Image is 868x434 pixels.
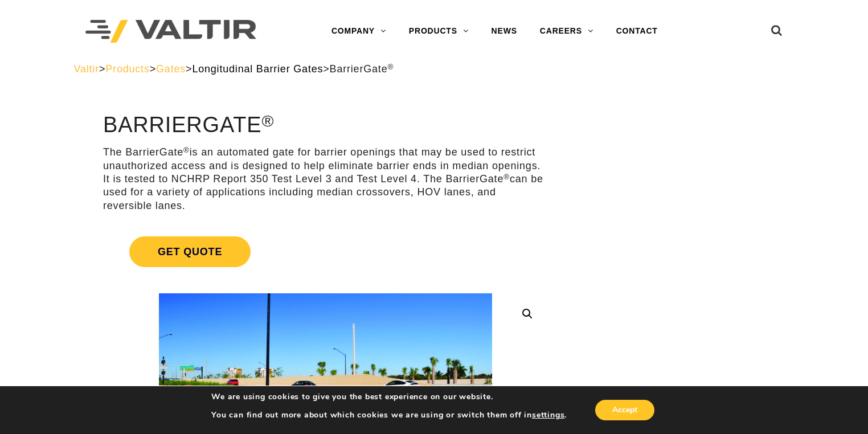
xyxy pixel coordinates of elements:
div: > > > > [73,63,794,76]
p: You can find out more about which cookies we are using or switch them off in . [211,410,567,420]
button: Accept [595,400,654,420]
a: CONTACT [605,20,669,43]
a: Longitudinal Barrier Gates [192,63,323,75]
a: NEWS [480,20,529,43]
p: The BarrierGate is an automated gate for barrier openings that may be used to restrict unauthoriz... [103,146,548,212]
p: We are using cookies to give you the best experience on our website. [211,392,567,402]
a: Get Quote [103,223,548,281]
span: Get Quote [129,236,251,267]
img: Valtir [85,20,256,43]
button: settings [532,410,564,420]
h1: BarrierGate [103,113,548,137]
sup: ® [261,112,274,130]
a: PRODUCTS [398,20,480,43]
a: Products [105,63,149,75]
sup: ® [503,173,510,181]
a: Valtir [73,63,99,75]
a: CAREERS [529,20,605,43]
span: BarrierGate [330,63,394,75]
a: COMPANY [320,20,398,43]
a: Gates [156,63,186,75]
sup: ® [183,146,190,154]
sup: ® [387,63,394,71]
